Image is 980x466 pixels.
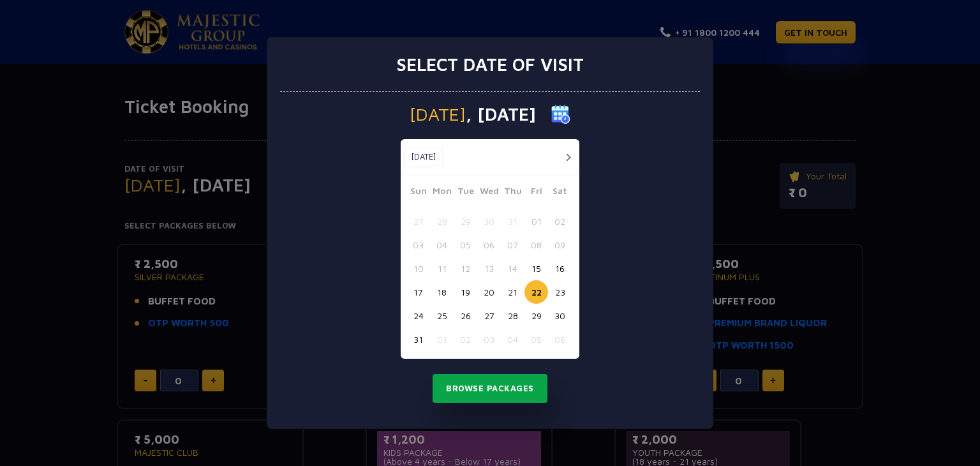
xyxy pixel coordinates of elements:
span: Wed [477,184,501,202]
button: 29 [524,304,548,327]
button: 26 [454,304,477,327]
button: 08 [524,233,548,257]
button: 22 [524,280,548,304]
button: 24 [406,304,430,327]
button: 31 [406,327,430,351]
button: 14 [501,257,524,280]
span: Tue [454,184,477,202]
button: 05 [524,327,548,351]
button: 06 [548,327,572,351]
span: [DATE] [410,105,466,123]
span: Fri [524,184,548,202]
button: 16 [548,257,572,280]
button: 07 [501,233,524,257]
button: 15 [524,257,548,280]
span: Sat [548,184,572,202]
button: 27 [477,304,501,327]
span: Mon [430,184,454,202]
button: 10 [406,257,430,280]
button: 25 [430,304,454,327]
button: 01 [430,327,454,351]
button: 18 [430,280,454,304]
button: 17 [406,280,430,304]
button: 30 [477,209,501,233]
span: Thu [501,184,524,202]
button: 12 [454,257,477,280]
img: calender icon [551,105,570,124]
button: 27 [406,209,430,233]
button: 02 [548,209,572,233]
button: 19 [454,280,477,304]
button: 21 [501,280,524,304]
button: 30 [548,304,572,327]
button: 05 [454,233,477,257]
button: 04 [501,327,524,351]
button: 03 [406,233,430,257]
button: Browse Packages [433,374,547,403]
button: 28 [501,304,524,327]
span: , [DATE] [466,105,536,123]
button: 13 [477,257,501,280]
button: 23 [548,280,572,304]
button: 03 [477,327,501,351]
button: 01 [524,209,548,233]
button: 31 [501,209,524,233]
button: 02 [454,327,477,351]
button: 04 [430,233,454,257]
h3: Select date of visit [396,54,584,75]
button: 29 [454,209,477,233]
span: Sun [406,184,430,202]
button: 06 [477,233,501,257]
button: [DATE] [404,147,443,167]
button: 20 [477,280,501,304]
button: 28 [430,209,454,233]
button: 09 [548,233,572,257]
button: 11 [430,257,454,280]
